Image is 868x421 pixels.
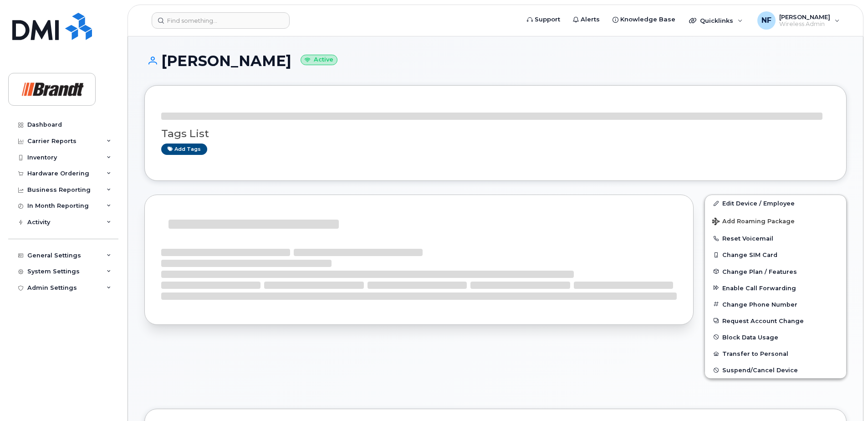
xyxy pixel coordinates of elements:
button: Add Roaming Package [705,211,846,230]
span: Suspend/Cancel Device [722,367,798,374]
button: Request Account Change [705,313,846,329]
h1: [PERSON_NAME] [144,53,847,69]
a: Edit Device / Employee [705,195,846,211]
button: Suspend/Cancel Device [705,362,846,378]
span: Enable Call Forwarding [722,284,796,291]
button: Reset Voicemail [705,230,846,246]
a: Add tags [161,144,207,155]
small: Active [301,55,337,65]
button: Enable Call Forwarding [705,280,846,296]
button: Change Phone Number [705,296,846,313]
button: Block Data Usage [705,329,846,345]
h3: Tags List [161,128,830,139]
button: Transfer to Personal [705,345,846,362]
button: Change Plan / Features [705,263,846,280]
span: Change Plan / Features [722,268,797,275]
span: Add Roaming Package [712,218,795,226]
button: Change SIM Card [705,246,846,263]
